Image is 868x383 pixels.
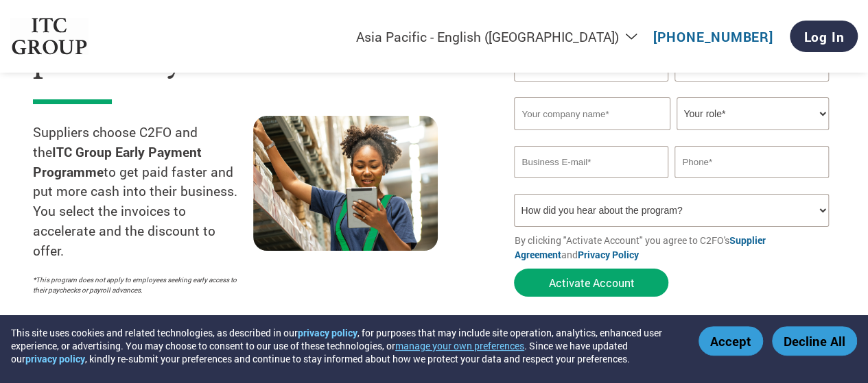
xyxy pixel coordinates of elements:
img: ITC Group [10,18,89,55]
input: Your company name* [514,97,670,130]
div: Inavlid Email Address [514,180,668,188]
p: *This program does not apply to employees seeking early access to their paychecks or payroll adva... [33,275,239,295]
a: Supplier Agreement [514,234,765,261]
button: manage your own preferences [395,339,524,352]
div: Invalid first name or first name is too long [514,83,668,92]
button: Activate Account [514,269,668,297]
input: Invalid Email format [514,146,668,178]
input: Phone* [675,146,828,178]
a: [PHONE_NUMBER] [653,28,773,45]
img: supply chain worker [253,116,438,251]
div: Invalid last name or last name is too long [675,83,828,92]
button: Decline All [772,326,857,356]
div: Inavlid Phone Number [675,180,828,188]
p: By clicking "Activate Account" you agree to C2FO's and [514,233,835,262]
div: This site uses cookies and related technologies, as described in our , for purposes that may incl... [11,326,679,365]
a: Log In [790,21,858,52]
a: privacy policy [25,352,85,365]
select: Title/Role [677,97,828,130]
p: Suppliers choose C2FO and the to get paid faster and put more cash into their business. You selec... [33,123,253,261]
strong: ITC Group Early Payment Programme [33,143,202,180]
button: Accept [699,326,763,356]
div: Invalid company name or company name is too long [514,132,828,140]
a: Privacy Policy [577,248,638,261]
a: privacy policy [298,326,357,339]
